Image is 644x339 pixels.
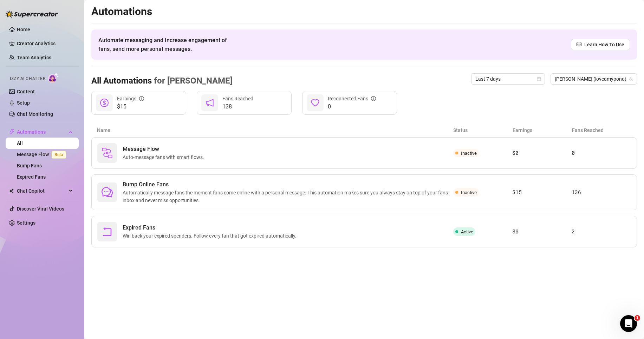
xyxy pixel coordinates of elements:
span: team [629,77,633,81]
article: 2 [572,227,631,236]
article: 0 [572,149,631,157]
span: Automate messaging and Increase engagement of fans, send more personal messages. [98,36,234,53]
div: Reconnected Fans [328,95,376,102]
span: info-circle [139,96,144,101]
span: thunderbolt [9,129,15,135]
article: $15 [512,188,572,197]
a: Home [17,27,30,32]
a: Team Analytics [17,55,51,60]
span: notification [206,99,214,107]
a: Discover Viral Videos [17,206,64,212]
span: Automations [17,126,67,138]
span: rollback [102,226,113,237]
span: 0 [328,102,376,111]
a: Creator Analytics [17,38,73,49]
span: Auto-message fans with smart flows. [123,153,207,161]
span: Chat Copilot [17,185,67,197]
article: 136 [572,188,631,197]
span: Bump Online Fans [123,180,453,189]
img: AI Chatter [48,73,59,83]
a: Settings [17,220,35,226]
img: Chat Copilot [9,188,14,193]
span: Automatically message fans the moment fans come online with a personal message. This automation m... [123,189,453,204]
span: Amy Pond (loveamypond) [555,74,633,84]
article: Name [97,126,453,134]
a: Chat Monitoring [17,111,53,117]
a: Setup [17,100,30,106]
a: Expired Fans [17,174,46,180]
span: read [577,42,581,47]
a: Bump Fans [17,163,42,168]
span: Active [461,229,473,234]
iframe: Intercom live chat [620,315,637,332]
h3: All Automations [91,75,233,87]
span: Learn How To Use [584,41,624,48]
span: Fans Reached [222,96,253,101]
article: Fans Reached [572,126,631,134]
span: for [PERSON_NAME] [152,76,233,86]
span: Expired Fans [123,224,299,232]
span: 138 [222,102,253,111]
article: $0 [512,149,572,157]
img: logo-BBDzfeDw.svg [6,11,58,18]
article: Status [453,126,513,134]
img: svg%3e [102,147,113,159]
span: 1 [635,315,640,321]
a: Message FlowBeta [17,152,69,157]
span: Inactive [461,151,477,156]
a: All [17,140,23,146]
span: dollar [100,99,109,107]
span: calendar [537,77,541,81]
span: heart [311,99,319,107]
a: Content [17,89,35,94]
span: Izzy AI Chatter [10,75,45,82]
span: Last 7 days [475,74,541,84]
span: Beta [52,151,66,159]
span: Inactive [461,190,477,195]
span: info-circle [371,96,376,101]
a: Learn How To Use [571,39,630,50]
div: Earnings [117,95,144,102]
span: $15 [117,102,144,111]
article: Earnings [513,126,572,134]
h2: Automations [91,5,637,18]
article: $0 [512,227,572,236]
span: Win back your expired spenders. Follow every fan that got expired automatically. [123,232,299,240]
span: Message Flow [123,145,207,153]
span: comment [102,187,113,198]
